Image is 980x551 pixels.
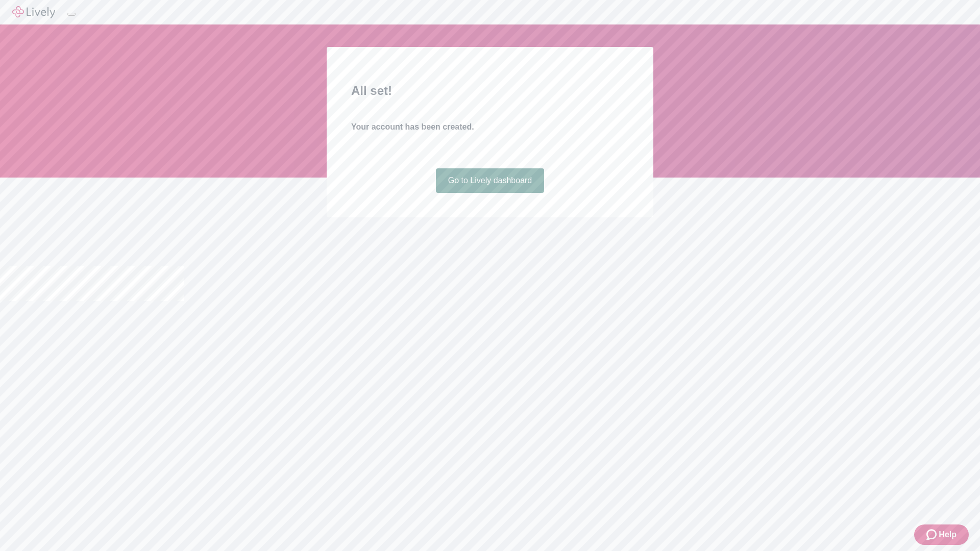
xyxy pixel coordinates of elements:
[351,82,629,100] h2: All set!
[914,524,969,545] button: Zendesk support iconHelp
[12,6,55,18] img: Lively
[926,529,939,541] svg: Zendesk support icon
[939,529,957,541] span: Help
[67,13,76,16] button: Log out
[351,121,629,133] h4: Your account has been created.
[436,168,545,193] a: Go to Lively dashboard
